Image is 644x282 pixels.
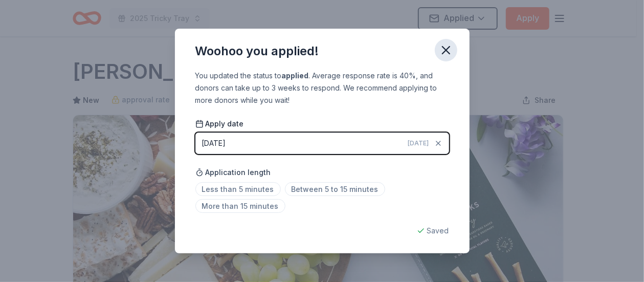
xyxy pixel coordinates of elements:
span: [DATE] [408,139,429,147]
div: Woohoo you applied! [195,43,319,59]
span: Application length [195,166,271,179]
span: More than 15 minutes [195,199,285,213]
span: Less than 5 minutes [195,182,281,196]
span: Apply date [195,119,244,129]
span: Between 5 to 15 minutes [285,182,385,196]
div: [DATE] [202,137,226,149]
b: applied [282,71,309,80]
button: [DATE][DATE] [195,133,449,154]
div: You updated the status to . Average response rate is 40%, and donors can take up to 3 weeks to re... [195,70,449,106]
